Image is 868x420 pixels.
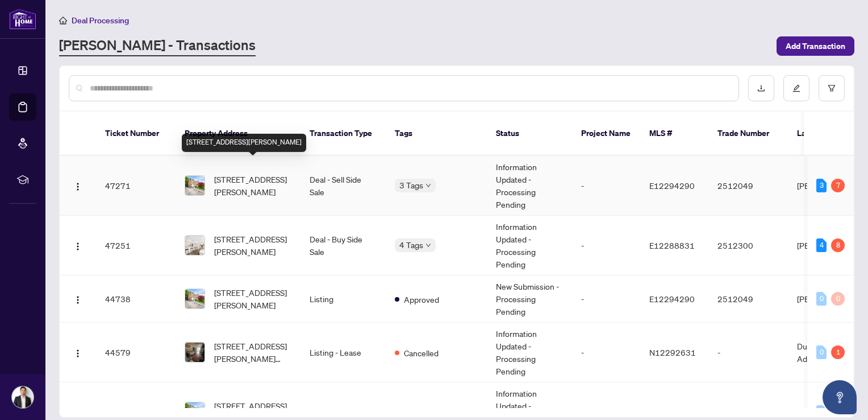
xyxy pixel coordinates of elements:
span: E12294290 [649,294,695,304]
span: 3 Tags [399,179,423,192]
td: Deal - Buy Side Sale [301,216,386,275]
div: 0 [816,345,827,359]
div: 0 [816,405,827,419]
button: edit [783,75,809,101]
button: Logo [69,343,87,361]
th: Tags [386,112,487,156]
button: filter [819,75,845,101]
img: Profile Icon [12,386,34,408]
span: home [59,17,67,24]
td: Information Updated - Processing Pending [487,216,572,275]
td: 47271 [96,156,176,216]
span: [STREET_ADDRESS][PERSON_NAME] [214,286,291,311]
div: 8 [831,238,845,252]
span: down [425,242,431,248]
button: download [748,75,774,101]
span: E12229404 [649,407,695,417]
td: - [572,156,640,216]
span: E12288831 [649,240,695,250]
span: download [757,84,765,92]
td: 47251 [96,216,176,275]
div: 4 [816,238,827,252]
span: N12292631 [649,347,696,357]
span: [STREET_ADDRESS][PERSON_NAME][PERSON_NAME] [214,340,291,365]
td: New Submission - Processing Pending [487,275,572,323]
img: Logo [73,295,82,304]
span: [STREET_ADDRESS][PERSON_NAME] [214,233,291,258]
div: 0 [831,292,845,306]
td: - [572,323,640,382]
td: Information Updated - Processing Pending [487,156,572,216]
span: E12294290 [649,180,695,191]
span: down [425,183,431,188]
td: 2512049 [708,275,788,323]
button: Logo [69,236,87,254]
td: 44579 [96,323,176,382]
td: Listing [301,275,386,323]
th: Project Name [572,112,640,156]
span: [STREET_ADDRESS][PERSON_NAME] [214,173,291,198]
div: 7 [831,179,845,192]
img: Logo [73,182,82,191]
img: thumbnail-img [185,236,205,255]
th: Ticket Number [96,112,176,156]
span: Deal Processing [72,15,129,26]
img: thumbnail-img [185,289,205,308]
div: [STREET_ADDRESS][PERSON_NAME] [182,134,306,152]
th: Status [487,112,572,156]
div: 3 [816,179,827,192]
td: - [708,323,788,382]
img: thumbnail-img [185,343,205,362]
th: MLS # [640,112,708,156]
th: Trade Number [708,112,788,156]
span: Cancelled [404,406,439,419]
span: Approved [404,293,439,306]
span: 4 Tags [399,238,423,252]
button: Logo [69,290,87,308]
a: [PERSON_NAME] - Transactions [59,36,256,56]
td: - [572,216,640,275]
td: 44738 [96,275,176,323]
button: Open asap [823,380,857,414]
span: Add Transaction [786,37,845,55]
img: Logo [73,242,82,251]
td: Deal - Sell Side Sale [301,156,386,216]
td: Listing - Lease [301,323,386,382]
img: logo [9,9,36,30]
span: edit [792,84,800,92]
td: - [572,275,640,323]
td: Information Updated - Processing Pending [487,323,572,382]
td: 2512049 [708,156,788,216]
th: Property Address [176,112,301,156]
span: Cancelled [404,347,439,359]
th: Transaction Type [301,112,386,156]
img: Logo [73,349,82,358]
button: Add Transaction [777,36,854,56]
span: filter [828,84,836,92]
div: 1 [831,345,845,359]
img: thumbnail-img [185,176,205,195]
td: 2512300 [708,216,788,275]
button: Logo [69,176,87,195]
div: 0 [816,292,827,306]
